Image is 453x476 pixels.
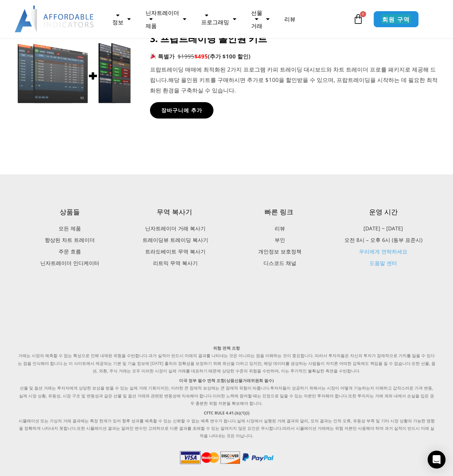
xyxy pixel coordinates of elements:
[360,11,366,17] span: 0
[19,418,435,431] font: 실제 시장에서 실행된 거래 결과와 달리, 모의 결과는 인적 오류, 유동성 부족 및 기타 시장 상황의 가능한 영향을 정확하게 나타내지 못합니다.
[201,13,229,26] font: 프로그래밍
[40,259,99,267] font: 닌자트레이더 인디케이터
[105,4,351,34] nav: Menu
[258,248,302,255] font: 개인정보 보호정책
[45,236,95,243] font: 향상된 차트 트레이더
[112,13,124,26] font: 정보
[15,6,95,32] img: LogoAI | Affordable Indicators – NinjaTrader
[157,207,192,216] font: 무역 복사기
[226,258,331,268] a: 디스코드 채널
[18,258,122,268] a: 닌자트레이더 인디케이터
[145,248,206,255] font: 트라도베이트 무역 복사기
[18,353,435,366] font: 과거 실적이 반드시 미래의 결과를 나타내는 것은 아니라는 점을 이해하는 것이 중요합니다. 따라서 투자자들은 자신의 투자가 잠재적으로 가치를 잃을 수 있다는 점을 인식해야 합니다.
[93,360,435,373] font: 또한 선물, 옵션, 외환, 주식 거래는 모두 이러한 시장이 실제 거래를 대표하기 때문에 상당한 수준의 위험을 수반하며, 이는 추가적인 불확실한 측면을 수반합니다.
[158,53,175,60] font: 특별가
[146,9,179,29] font: 닌자트레이더 제품
[15,40,131,104] img: Screenshot 2024-11-20 150226 | Affordable Indicators – NinjaTrader
[20,385,270,391] font: 선물 및 옵션 거래는 투자자에게 상당한 보상을 받을 수 있는 실제 거래 기회이지만, 이러한 큰 잠재적 보상에는 큰 잠재적 위험이 따릅니다.
[150,76,438,94] font: 해당 올인원 키트를 구매하시면 추가로 $100을 할인받을 수 있으며, 프랍트레이딩을 시작하는 데 필요한 최적화된 환경을 구축하실 수 있습니다.
[359,248,407,255] a: 우리에게 연락하세요
[122,235,226,245] a: 트레이딩뷰 트레이딩 복사기
[77,425,282,431] font: 또한 시뮬레이션 결과는 알려진 변수만 고려하므로 다른 결과를 초래할 수 있는 알려지지 않은 요인은 무시합니다.
[63,360,412,366] font: 는 이 사이트에서 제공되는 기본 및 기술 정보에 [DATE] 출처의 정확성을 보장하기 위해 최선을 다하고 있지만, 해당 데이터를 생성하는 사람들이 저지른 어떠한 감독에도 책임...
[138,4,194,34] a: 닌자트레이더제품
[244,4,277,34] a: 선물거래
[382,15,410,23] font: 회원 구역
[59,248,81,255] font: 주문 흐름
[153,259,198,267] font: 리트믹 무역 복사기
[194,53,208,60] font: $495
[18,224,122,233] a: 모든 제품
[226,235,331,245] a: 부인
[122,258,226,268] a: 리트믹 무역 복사기
[194,4,244,34] a: 프로그래밍
[275,225,285,232] font: 리뷰
[208,53,250,60] font: (추가 $100 할인)
[428,451,446,469] div: Open Intercom Messenger
[263,259,296,267] font: 디스코드 채널
[18,235,122,245] a: 향상된 차트 트레이더
[143,236,208,243] font: 트레이딩뷰 트레이딩 복사기
[59,225,81,232] font: 모든 제품
[369,207,398,216] font: 운영 시간
[204,410,250,416] font: CFTC RULE 4.41.(b)(1)(i)
[200,425,434,438] font: 따라서 시뮬레이션 거래에는 위험 자본만 사용해야 하며 과거 실적이 반드시 미래 실적을 나타내는 것은 아닙니다.
[105,4,138,34] a: 정보
[374,10,419,27] a: 회원 구역
[342,8,375,30] a: 0
[363,225,403,232] font: [DATE] ~ [DATE]
[150,102,213,119] a: 장바구니에 추가
[18,285,435,337] iframe: 트러스트파일럿을 통한 고객 리뷰
[178,53,194,60] font: $1995
[265,207,293,216] font: 빠른 링크
[18,247,122,256] a: 주문 흐름
[179,378,274,383] font: 미국 정부 필수 면책 조항(상품선물거래위원회 필수)
[145,225,206,232] font: 닌자트레이더 거래 복사기
[60,207,80,216] font: 상품들
[122,224,226,233] a: 닌자트레이더 거래 복사기
[284,15,296,23] font: 리뷰
[226,247,331,256] a: 개인정보 보호정책
[369,259,397,267] a: 도움말 센터
[344,236,422,243] font: 오전 8시 – 오후 6시 (동부 표준시)
[19,385,433,398] font: 투자자들이 성공하기 위해서는 시장이 어떻게 기능하는지 이해하고 갑작스러운 가격 변동, 실제 시장 상황, 유동성, 시장 구조 및 변동성과 같은 선물 및 옵션 거래와 관련된 변동...
[277,4,303,34] a: 리뷰
[150,66,436,83] font: 프랍트레이딩 매매에 최적화된 2가지 프로그램 카피 트레이딩 대시보드와 차트 트레이더 프로를 패키지로 제공해 드립니다.
[275,236,285,243] font: 부인
[150,53,156,59] img: 🎉
[178,449,275,466] img: PaymentIcons | Affordable Indicators – NinjaTrader
[213,345,240,351] font: 위험 면책 조항
[251,9,262,29] font: 선물 거래
[213,393,348,398] font: 이러한 노력에 참여할 때는 진정으로 잃을 수 있는 자본만 투자해야 합니다.
[150,32,267,45] font: 3. 프랍트레이딩 올인원 키트
[226,224,331,233] a: 리뷰
[122,247,226,256] a: 트라도베이트 무역 복사기
[18,353,149,358] font: 거래는 시장의 예측할 수 없는 특성으로 인해 내재된 위험을 수반합니다.
[161,108,202,113] span: 장바구니에 추가
[19,418,237,423] font: 시뮬레이션 또는 가상의 거래 결과에는 특정 한계가 있어 향후 성과를 예측할 수 있는 신뢰할 수 없는 예측 변수가 됩니다.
